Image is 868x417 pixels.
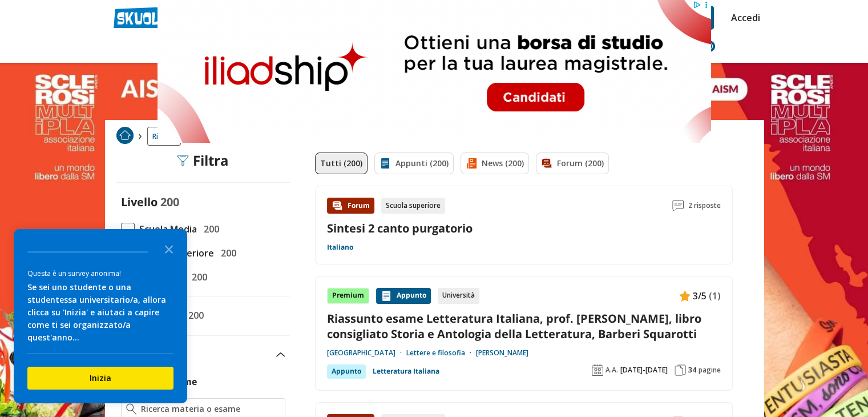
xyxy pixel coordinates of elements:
[121,194,158,210] label: Livello
[693,288,706,303] span: 3/5
[315,153,368,174] a: Tutti (200)
[620,366,668,375] span: [DATE]-[DATE]
[699,366,721,375] span: pagine
[688,198,721,214] span: 2 risposte
[327,243,353,252] a: Italiano
[187,270,207,284] span: 200
[605,366,618,375] span: A.A.
[376,288,431,304] div: Appunto
[327,364,366,378] div: Appunto
[536,153,609,174] a: Forum (200)
[276,352,285,357] img: Apri e chiudi sezione
[332,200,343,211] img: Forum contenuto
[160,194,179,210] span: 200
[374,153,454,174] a: Appunti (200)
[327,288,369,304] div: Premium
[438,288,479,304] div: Università
[126,403,137,415] img: Ricerca materia o esame
[116,127,134,146] a: Home
[476,348,528,358] a: [PERSON_NAME]
[177,153,229,169] div: Filtra
[327,311,721,342] a: Riassunto esame Letteratura Italiana, prof. [PERSON_NAME], libro consigliato Storia e Antologia d...
[27,367,173,390] button: Inizia
[327,198,374,214] div: Forum
[709,288,721,303] span: (1)
[147,127,181,146] a: Ricerca
[466,158,477,169] img: News filtro contenuto
[27,281,173,344] div: Se sei uno studente o una studentessa universitario/a, allora clicca su 'Inizia' e aiutaci a capi...
[116,127,134,144] img: Home
[184,308,204,323] span: 200
[688,366,696,375] span: 34
[216,246,236,260] span: 200
[141,403,280,415] input: Ricerca materia o esame
[675,364,686,376] img: Pagine
[592,364,603,376] img: Anno accademico
[199,222,219,236] span: 200
[327,348,406,358] a: [GEOGRAPHIC_DATA]
[406,348,476,358] a: Lettere e filosofia
[14,229,187,403] div: Survey
[731,6,755,30] a: Accedi
[679,290,691,302] img: Appunti contenuto
[327,220,473,236] a: Sintesi 2 canto purgatorio
[541,158,552,169] img: Forum filtro contenuto
[158,237,180,260] button: Close the survey
[380,158,391,169] img: Appunti filtro contenuto
[672,200,684,211] img: Commenti lettura
[461,153,529,174] a: News (200)
[381,290,392,302] img: Appunti contenuto
[177,155,188,166] img: Filtra filtri mobile
[27,268,173,279] div: Questa è un survey anonima!
[135,222,197,236] span: Scuola Media
[373,364,439,378] a: Letteratura Italiana
[381,198,445,214] div: Scuola superiore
